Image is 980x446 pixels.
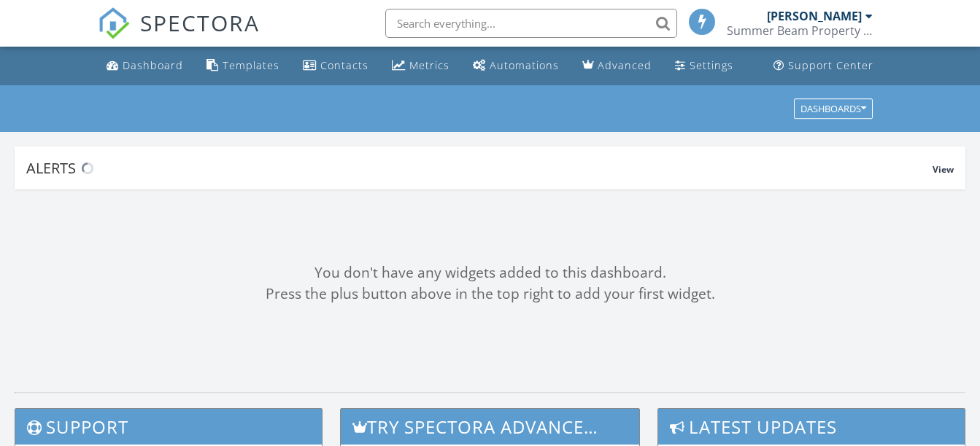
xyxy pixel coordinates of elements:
div: Metrics [409,58,450,72]
a: Advanced [576,52,657,79]
a: Templates [201,52,285,79]
div: Summer Beam Property Inspection [727,23,873,38]
h3: Latest Updates [658,409,965,445]
h3: Try spectora advanced [DATE] [341,409,638,445]
div: Dashboards [800,103,866,114]
a: Metrics [386,52,455,79]
div: Alerts [26,158,933,178]
a: Contacts [297,52,374,79]
div: Advanced [598,58,652,72]
div: Automations [490,58,559,72]
a: Settings [669,52,739,79]
img: The Best Home Inspection Software - Spectora [98,7,130,39]
div: Support Center [788,58,873,72]
a: Automations (Basic) [467,52,565,79]
span: SPECTORA [140,7,260,38]
div: Templates [223,58,279,72]
div: You don't have any widgets added to this dashboard. [15,262,965,283]
div: Settings [690,58,733,72]
span: View [933,163,954,176]
h3: Support [15,409,322,445]
div: Contacts [320,58,369,72]
a: SPECTORA [98,20,260,50]
input: Search everything... [385,9,677,38]
a: Dashboard [101,52,189,79]
div: [PERSON_NAME] [767,9,862,23]
div: Press the plus button above in the top right to add your first widget. [15,283,965,305]
div: Dashboard [123,58,183,72]
button: Dashboards [794,98,873,119]
a: Support Center [768,52,879,79]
